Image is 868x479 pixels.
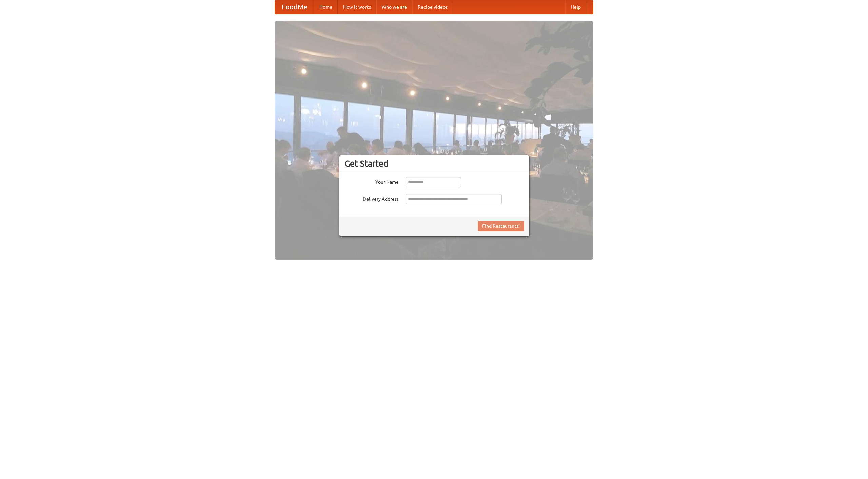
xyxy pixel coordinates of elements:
label: Your Name [344,177,399,186]
button: Find Restaurants! [478,221,524,231]
a: Home [314,0,338,14]
a: How it works [338,0,376,14]
label: Delivery Address [344,194,399,202]
a: FoodMe [275,0,314,14]
a: Who we are [376,0,412,14]
h3: Get Started [344,158,524,169]
a: Recipe videos [412,0,453,14]
a: Help [565,0,586,14]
